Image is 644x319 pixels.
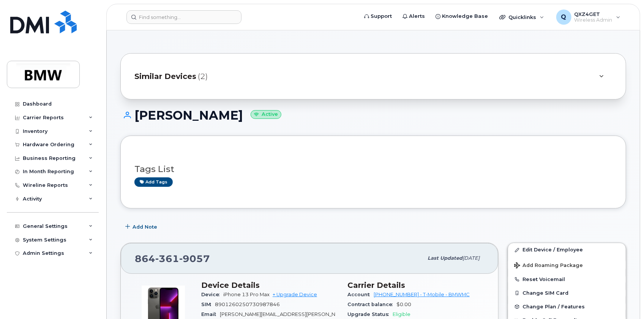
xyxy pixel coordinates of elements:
[428,255,462,261] span: Last updated
[201,311,220,317] span: Email
[374,292,470,297] a: [PHONE_NUMBER] - T-Mobile - BMWMC
[223,292,270,297] span: iPhone 13 Pro Max
[155,253,179,264] span: 361
[508,257,626,273] button: Add Roaming Package
[215,302,280,307] span: 8901260250730987846
[508,300,626,314] button: Change Plan / Features
[120,109,626,122] h1: [PERSON_NAME]
[201,302,215,307] span: SIM
[396,302,411,307] span: $0.00
[134,164,612,174] h3: Tags List
[134,71,196,82] span: Similar Devices
[273,292,317,297] a: + Upgrade Device
[135,253,210,264] span: 864
[462,255,480,261] span: [DATE]
[508,286,626,300] button: Change SIM Card
[347,281,485,290] h3: Carrier Details
[201,292,223,297] span: Device
[508,243,626,257] a: Edit Device / Employee
[393,311,410,317] span: Eligible
[508,273,626,286] button: Reset Voicemail
[201,281,338,290] h3: Device Details
[514,262,583,270] span: Add Roaming Package
[134,177,173,187] a: Add tags
[347,302,396,307] span: Contract balance
[611,286,638,313] iframe: Messenger Launcher
[347,292,374,297] span: Account
[179,253,210,264] span: 9057
[198,71,208,82] span: (2)
[522,304,585,310] span: Change Plan / Features
[347,311,393,317] span: Upgrade Status
[133,223,157,231] span: Add Note
[120,220,164,234] button: Add Note
[251,110,281,119] small: Active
